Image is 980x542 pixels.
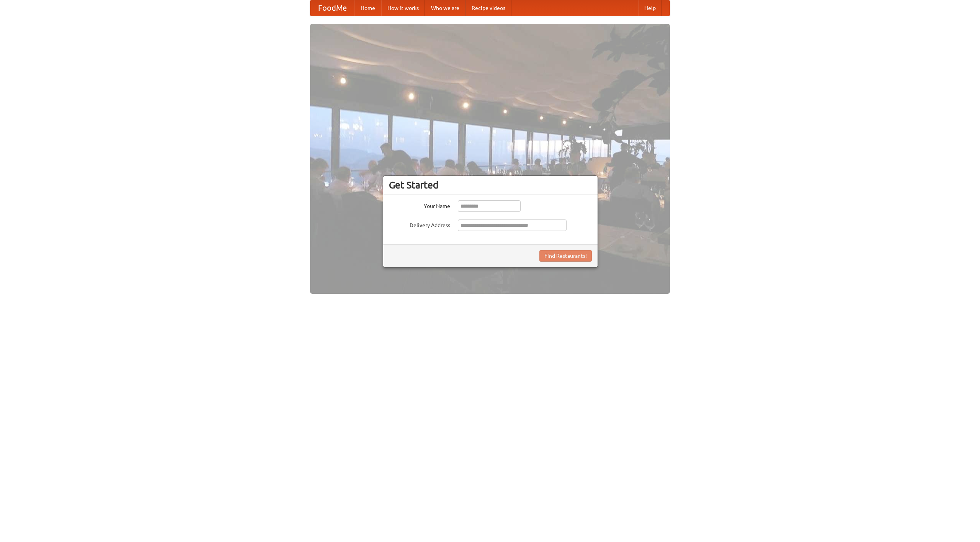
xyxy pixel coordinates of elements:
button: Find Restaurants! [539,250,592,262]
a: Who we are [425,0,465,16]
a: Home [354,0,381,16]
label: Your Name [389,200,450,210]
a: How it works [381,0,425,16]
h3: Get Started [389,179,592,191]
label: Delivery Address [389,219,450,229]
a: Help [638,0,662,16]
a: FoodMe [310,0,354,16]
a: Recipe videos [465,0,511,16]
